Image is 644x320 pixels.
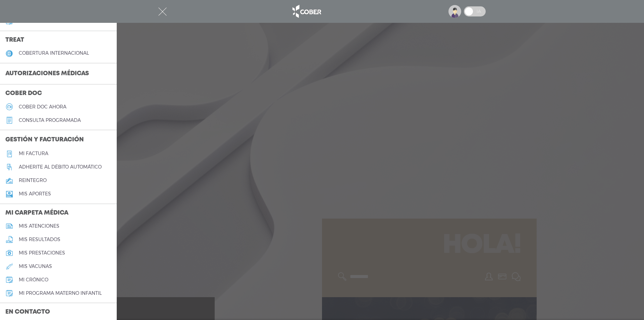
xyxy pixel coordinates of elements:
h5: mis prestaciones [19,250,65,256]
img: Cober_menu-close-white.svg [158,7,167,16]
h5: Mis aportes [19,191,51,197]
h5: mis resultados [19,237,60,242]
h5: Adherite al débito automático [19,164,102,170]
h5: cobertura internacional [19,50,89,56]
img: profile-placeholder.svg [448,5,461,18]
h5: mis vacunas [19,264,52,269]
h5: mis atenciones [19,223,59,229]
h5: consulta programada [19,118,81,123]
h5: mi crónico [19,277,48,283]
h5: Mi plan médico [19,18,59,24]
h5: Mi factura [19,151,48,156]
h5: mi programa materno infantil [19,290,102,296]
img: logo_cober_home-white.png [289,3,324,19]
h5: reintegro [19,178,47,183]
h5: Cober doc ahora [19,104,66,110]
